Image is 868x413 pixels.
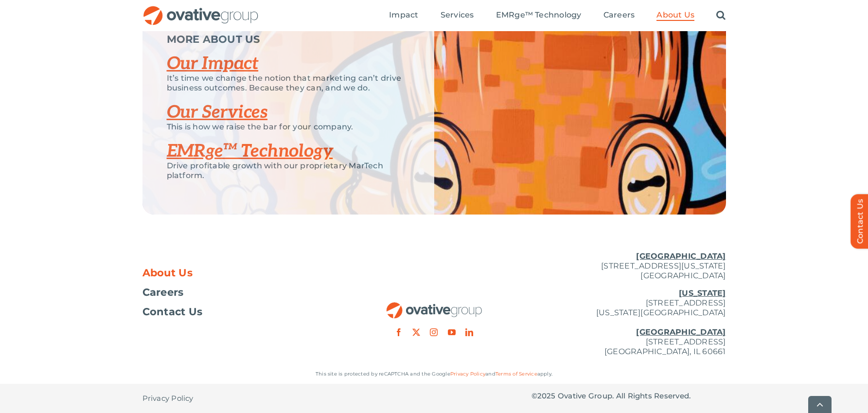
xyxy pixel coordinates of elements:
a: Search [716,10,726,21]
a: About Us [656,10,694,21]
p: [STREET_ADDRESS][US_STATE] [GEOGRAPHIC_DATA] [531,251,726,281]
span: Careers [603,10,635,20]
a: facebook [395,328,403,336]
a: Careers [603,10,635,21]
u: [US_STATE] [679,288,726,298]
a: EMRge™ Technology [496,10,582,21]
span: Careers [142,287,184,297]
a: Impact [389,10,418,21]
p: MORE ABOUT US [167,35,410,44]
a: youtube [448,328,456,336]
span: EMRge™ Technology [496,10,582,20]
a: linkedin [465,328,473,336]
a: Terms of Service [496,371,537,377]
a: Privacy Policy [450,371,485,377]
u: [GEOGRAPHIC_DATA] [636,327,726,337]
a: OG_Full_horizontal_RGB [142,5,259,14]
nav: Footer Menu [142,268,337,317]
a: Services [441,10,474,21]
a: Careers [142,287,337,297]
a: Our Services [167,102,268,123]
a: OG_Full_horizontal_RGB [386,301,483,310]
span: About Us [142,268,193,278]
u: [GEOGRAPHIC_DATA] [636,251,726,261]
a: instagram [430,328,438,336]
span: Privacy Policy [142,394,194,403]
span: Services [441,10,474,20]
p: It’s time we change the notion that marketing can’t drive business outcomes. Because they can, an... [167,73,410,93]
a: Privacy Policy [142,384,194,413]
a: Our Impact [167,53,259,74]
p: Drive profitable growth with our proprietary MarTech platform. [167,161,410,180]
p: © Ovative Group. All Rights Reserved. [531,391,726,401]
a: Contact Us [142,307,337,317]
nav: Footer - Privacy Policy [142,384,337,413]
p: This site is protected by reCAPTCHA and the Google and apply. [142,369,726,379]
a: EMRge™ Technology [167,141,333,162]
p: This is how we raise the bar for your company. [167,122,410,132]
span: About Us [656,10,694,20]
span: Contact Us [142,307,203,317]
span: 2025 [537,391,556,400]
a: twitter [412,328,420,336]
p: [STREET_ADDRESS] [US_STATE][GEOGRAPHIC_DATA] [STREET_ADDRESS] [GEOGRAPHIC_DATA], IL 60661 [531,288,726,357]
span: Impact [389,10,418,20]
a: About Us [142,268,337,278]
